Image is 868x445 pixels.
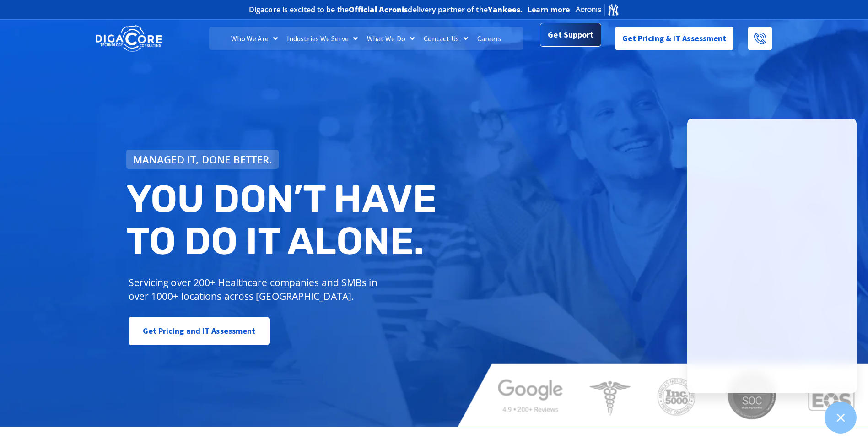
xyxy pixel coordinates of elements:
[362,27,419,50] a: What We Do
[473,27,506,50] a: Careers
[209,27,523,50] nav: Menu
[129,276,384,303] p: Servicing over 200+ Healthcare companies and SMBs in over 1000+ locations across [GEOGRAPHIC_DATA].
[249,6,523,13] h2: Digacore is excited to be the delivery partner of the
[687,119,857,393] iframe: Chatgenie Messenger
[143,322,256,340] span: Get Pricing and IT Assessment
[349,5,408,15] b: Official Acronis
[622,29,727,48] span: Get Pricing & IT Assessment
[226,27,282,50] a: Who We Are
[126,178,441,262] h2: You don’t have to do IT alone.
[540,23,601,47] a: Get Support
[548,26,593,44] span: Get Support
[126,150,279,169] a: Managed IT, done better.
[419,27,473,50] a: Contact Us
[129,317,270,345] a: Get Pricing and IT Assessment
[615,27,734,50] a: Get Pricing & IT Assessment
[488,5,523,15] b: Yankees.
[528,5,570,14] a: Learn more
[133,154,272,164] span: Managed IT, done better.
[96,24,162,53] img: DigaCore Technology Consulting
[575,3,620,16] img: Acronis
[282,27,362,50] a: Industries We Serve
